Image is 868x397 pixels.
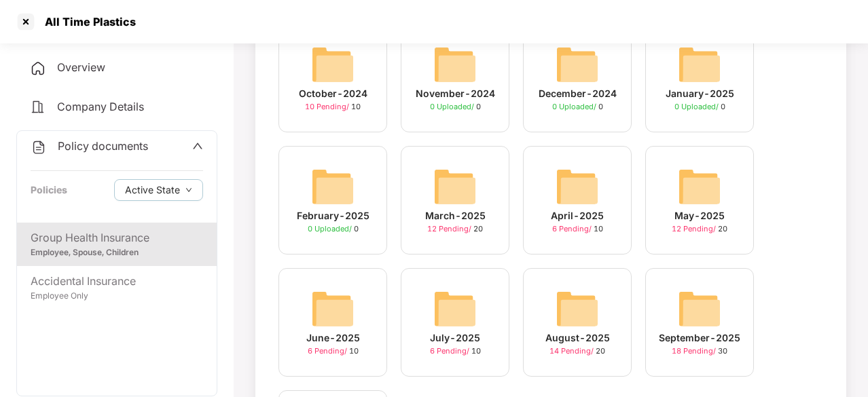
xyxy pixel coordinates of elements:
[672,345,727,357] div: 30
[305,101,361,113] div: 10
[672,346,718,356] span: 18 Pending /
[427,224,473,233] span: 12 Pending /
[297,208,369,223] div: February-2025
[556,43,599,86] img: svg+xml;base64,PHN2ZyB4bWxucz0iaHR0cDovL3d3dy53My5vcmcvMjAwMC9zdmciIHdpZHRoPSI2NCIgaGVpZ2h0PSI2NC...
[666,86,734,101] div: January-2025
[416,86,495,101] div: November-2024
[30,60,46,77] img: svg+xml;base64,PHN2ZyB4bWxucz0iaHR0cDovL3d3dy53My5vcmcvMjAwMC9zdmciIHdpZHRoPSIyNCIgaGVpZ2h0PSIyNC...
[57,60,105,74] span: Overview
[433,287,477,330] img: svg+xml;base64,PHN2ZyB4bWxucz0iaHR0cDovL3d3dy53My5vcmcvMjAwMC9zdmciIHdpZHRoPSI2NCIgaGVpZ2h0PSI2NC...
[57,100,144,113] span: Company Details
[433,43,477,86] img: svg+xml;base64,PHN2ZyB4bWxucz0iaHR0cDovL3d3dy53My5vcmcvMjAwMC9zdmciIHdpZHRoPSI2NCIgaGVpZ2h0PSI2NC...
[678,43,721,86] img: svg+xml;base64,PHN2ZyB4bWxucz0iaHR0cDovL3d3dy53My5vcmcvMjAwMC9zdmciIHdpZHRoPSI2NCIgaGVpZ2h0PSI2NC...
[299,86,367,101] div: October-2024
[306,330,360,345] div: June-2025
[58,139,148,153] span: Policy documents
[427,223,483,235] div: 20
[311,287,355,330] img: svg+xml;base64,PHN2ZyB4bWxucz0iaHR0cDovL3d3dy53My5vcmcvMjAwMC9zdmciIHdpZHRoPSI2NCIgaGVpZ2h0PSI2NC...
[552,102,598,111] span: 0 Uploaded /
[308,345,359,357] div: 10
[678,165,721,208] img: svg+xml;base64,PHN2ZyB4bWxucz0iaHR0cDovL3d3dy53My5vcmcvMjAwMC9zdmciIHdpZHRoPSI2NCIgaGVpZ2h0PSI2NC...
[31,273,203,290] div: Accidental Insurance
[185,187,192,194] span: down
[430,346,471,356] span: 6 Pending /
[549,345,605,357] div: 20
[31,290,203,303] div: Employee Only
[678,287,721,330] img: svg+xml;base64,PHN2ZyB4bWxucz0iaHR0cDovL3d3dy53My5vcmcvMjAwMC9zdmciIHdpZHRoPSI2NCIgaGVpZ2h0PSI2NC...
[672,224,718,233] span: 12 Pending /
[674,208,725,223] div: May-2025
[31,139,47,155] img: svg+xml;base64,PHN2ZyB4bWxucz0iaHR0cDovL3d3dy53My5vcmcvMjAwMC9zdmciIHdpZHRoPSIyNCIgaGVpZ2h0PSIyNC...
[308,224,354,233] span: 0 Uploaded /
[556,165,599,208] img: svg+xml;base64,PHN2ZyB4bWxucz0iaHR0cDovL3d3dy53My5vcmcvMjAwMC9zdmciIHdpZHRoPSI2NCIgaGVpZ2h0PSI2NC...
[31,183,67,197] div: Policies
[430,345,481,357] div: 10
[425,208,486,223] div: March-2025
[311,43,355,86] img: svg+xml;base64,PHN2ZyB4bWxucz0iaHR0cDovL3d3dy53My5vcmcvMjAwMC9zdmciIHdpZHRoPSI2NCIgaGVpZ2h0PSI2NC...
[114,179,203,201] button: Active Statedown
[552,223,603,235] div: 10
[545,330,610,345] div: August-2025
[305,102,351,111] span: 10 Pending /
[551,208,604,223] div: April-2025
[549,346,596,356] span: 14 Pending /
[31,229,203,246] div: Group Health Insurance
[552,224,594,233] span: 6 Pending /
[31,246,203,259] div: Employee, Spouse, Children
[430,102,476,111] span: 0 Uploaded /
[37,15,136,29] div: All Time Plastics
[30,99,46,115] img: svg+xml;base64,PHN2ZyB4bWxucz0iaHR0cDovL3d3dy53My5vcmcvMjAwMC9zdmciIHdpZHRoPSIyNCIgaGVpZ2h0PSIyNC...
[430,101,481,113] div: 0
[556,287,599,330] img: svg+xml;base64,PHN2ZyB4bWxucz0iaHR0cDovL3d3dy53My5vcmcvMjAwMC9zdmciIHdpZHRoPSI2NCIgaGVpZ2h0PSI2NC...
[430,330,480,345] div: July-2025
[125,183,180,197] span: Active State
[674,102,721,111] span: 0 Uploaded /
[308,223,359,235] div: 0
[552,101,603,113] div: 0
[659,330,740,345] div: September-2025
[433,165,477,208] img: svg+xml;base64,PHN2ZyB4bWxucz0iaHR0cDovL3d3dy53My5vcmcvMjAwMC9zdmciIHdpZHRoPSI2NCIgaGVpZ2h0PSI2NC...
[539,86,617,101] div: December-2024
[308,346,349,356] span: 6 Pending /
[192,140,203,151] span: up
[674,101,725,113] div: 0
[672,223,727,235] div: 20
[311,165,355,208] img: svg+xml;base64,PHN2ZyB4bWxucz0iaHR0cDovL3d3dy53My5vcmcvMjAwMC9zdmciIHdpZHRoPSI2NCIgaGVpZ2h0PSI2NC...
